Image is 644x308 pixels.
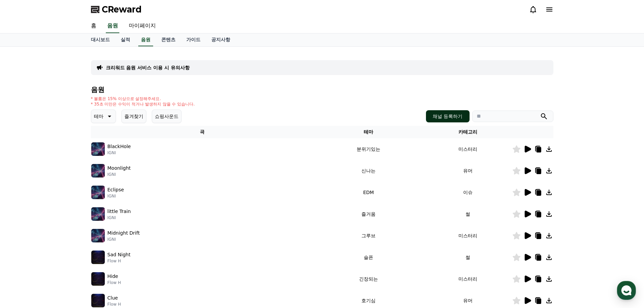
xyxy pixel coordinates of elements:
[424,268,512,290] td: 미스터리
[313,138,423,160] td: 분위기있는
[108,193,124,199] p: IGNI
[108,258,130,264] p: Flow H
[424,126,512,138] th: 카테고리
[313,126,423,138] th: 테마
[108,172,131,177] p: IGNI
[91,272,105,286] img: music
[108,294,118,302] p: Clue
[91,294,105,307] img: music
[121,110,146,123] button: 즐겨찾기
[106,64,190,71] a: 크리워드 음원 서비스 이용 시 유의사항
[313,246,423,268] td: 슬픈
[91,251,105,264] img: music
[156,33,181,46] a: 콘텐츠
[181,33,206,46] a: 가이드
[91,86,553,93] h4: 음원
[91,142,105,156] img: music
[313,160,423,182] td: 신나는
[91,126,314,138] th: 곡
[108,251,130,258] p: Sad Night
[424,203,512,225] td: 썰
[424,246,512,268] td: 썰
[123,19,161,33] a: 마이페이지
[424,160,512,182] td: 유머
[108,208,131,215] p: little Train
[138,33,153,46] a: 음원
[108,230,140,237] p: Midnight Drift
[108,186,124,193] p: Eclipse
[21,224,25,230] span: 홈
[108,273,118,280] p: Hide
[86,19,102,33] a: 홈
[313,203,423,225] td: 즐거움
[91,229,105,242] img: music
[313,268,423,290] td: 긴장되는
[2,214,45,231] a: 홈
[115,33,136,46] a: 실적
[206,33,236,46] a: 공지사항
[62,225,70,230] span: 대화
[104,224,113,230] span: 설정
[108,143,131,150] p: BlackHole
[424,138,512,160] td: 미스터리
[108,302,121,307] p: Flow H
[152,110,182,123] button: 쇼핑사운드
[91,186,105,199] img: music
[108,280,121,285] p: Flow H
[91,110,116,123] button: 테마
[108,237,140,242] p: IGNI
[87,214,130,231] a: 설정
[91,164,105,177] img: music
[108,150,131,156] p: IGNI
[106,19,119,33] a: 음원
[424,182,512,203] td: 이슈
[424,225,512,246] td: 미스터리
[91,4,142,15] a: CReward
[313,182,423,203] td: EDM
[426,110,469,122] button: 채널 등록하기
[91,207,105,221] img: music
[108,215,131,220] p: IGNI
[102,4,142,15] span: CReward
[45,214,87,231] a: 대화
[86,33,115,46] a: 대시보드
[91,101,195,107] p: * 35초 미만은 수익이 적거나 발생하지 않을 수 있습니다.
[108,165,131,172] p: Moonlight
[91,96,195,101] p: * 볼륨은 15% 이상으로 설정해주세요.
[94,112,103,121] p: 테마
[313,225,423,246] td: 그루브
